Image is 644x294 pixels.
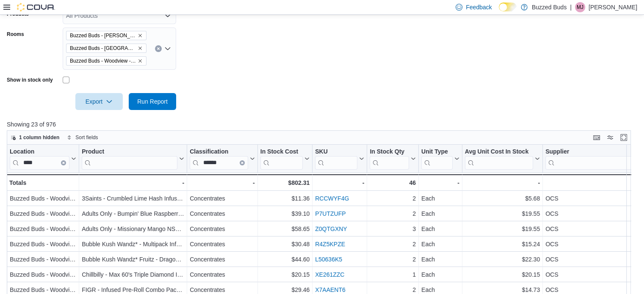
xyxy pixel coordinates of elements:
[137,97,168,106] span: Run Report
[82,254,184,264] div: Bubble Kush Wandz* Fruitz - Dragonfruit Hibiscus Infused Pre-Roll - Hybrid - 5x0.5g
[465,178,540,188] div: -
[465,193,540,203] div: $5.68
[190,193,255,203] div: Concentrates
[82,209,184,219] div: Adults Only - Bumpin' Blue Raspberry Nsfw Diamond Coated Infused Pre-roll - Sativa - 3x0.5g
[10,148,69,156] div: Location
[82,224,184,234] div: Adults Only - Missionary Mango NSFW Diamond Coated Infused Pre-Roll - Indica - 3x0.5g
[7,31,24,38] label: Rooms
[421,193,459,203] div: Each
[315,271,344,278] a: XE261ZZC
[370,148,416,169] button: In Stock Qty
[465,148,533,156] div: Avg Unit Cost In Stock
[190,148,248,169] div: Classification
[589,2,637,12] p: [PERSON_NAME]
[315,241,345,247] a: R4Z5KPZE
[315,148,364,169] button: SKU
[370,224,416,234] div: 3
[260,148,303,169] div: In Stock Cost
[164,12,171,19] button: Open list of options
[370,239,416,249] div: 2
[315,210,345,217] a: P7UTZUFP
[66,44,146,53] span: Buzzed Buds - Uxbridge - Sales
[421,209,459,219] div: Each
[619,132,629,143] button: Enter fullscreen
[315,195,349,202] a: RCCWYF4G
[315,256,342,263] a: L50636K5
[10,269,76,280] div: Buzzed Buds - Woodview
[575,2,585,12] div: Maggie Jerstad
[370,193,416,203] div: 2
[155,45,162,52] button: Clear input
[70,44,136,52] span: Buzzed Buds - [GEOGRAPHIC_DATA] - Sales
[75,134,98,141] span: Sort fields
[164,45,171,52] button: Open list of options
[421,148,453,156] div: Unit Type
[260,254,310,264] div: $44.60
[499,3,517,11] input: Dark Mode
[138,33,143,38] button: Remove Buzzed Buds - Pickering - Sales from selection in this group
[260,224,310,234] div: $58.65
[82,193,184,203] div: 3Saints - Crumbled Lime Hash Infused Pre-roll (solventless) - Sativa - 1x0.6g
[532,2,567,12] p: Buzzed Buds
[82,239,184,249] div: Bubble Kush Wandz* - Multipack Infused Pre-Roll - Hybrid - 3x0.5g
[10,148,76,169] button: LocationClear input
[82,148,177,169] div: Product
[421,148,459,169] button: Unit Type
[82,148,184,169] button: Product
[421,254,459,264] div: Each
[315,148,357,156] div: SKU
[260,209,310,219] div: $39.10
[315,225,347,232] a: Z0QTGXNY
[70,31,136,40] span: Buzzed Buds - [PERSON_NAME] - Sales
[80,93,118,110] span: Export
[370,269,416,280] div: 1
[570,2,572,12] p: |
[260,239,310,249] div: $30.48
[466,3,492,11] span: Feedback
[577,2,583,12] span: MJ
[10,148,69,169] div: Location
[190,254,255,264] div: Concentrates
[190,269,255,280] div: Concentrates
[82,148,177,156] div: Product
[82,269,184,280] div: Chillbilly - Max 60's Triple Diamond Infused Pre-Roll - Blood Orange - Hybrid - 3x0.45g
[465,209,540,219] div: $19.55
[10,239,76,249] div: Buzzed Buds - Woodview
[10,254,76,264] div: Buzzed Buds - Woodview
[465,224,540,234] div: $19.55
[421,269,459,280] div: Each
[10,209,76,219] div: Buzzed Buds - Woodview
[190,239,255,249] div: Concentrates
[260,193,310,203] div: $11.36
[82,178,184,188] div: -
[370,148,409,169] div: In Stock Qty
[138,46,143,51] button: Remove Buzzed Buds - Uxbridge - Sales from selection in this group
[17,3,55,11] img: Cova
[19,134,59,141] span: 1 column hidden
[138,58,143,63] button: Remove Buzzed Buds - Woodview - Sales from selection in this group
[260,269,310,280] div: $20.15
[190,178,255,188] div: -
[465,239,540,249] div: $15.24
[190,148,255,169] button: ClassificationClear input
[370,209,416,219] div: 2
[190,148,248,156] div: Classification
[61,160,66,165] button: Clear input
[64,132,101,143] button: Sort fields
[370,148,409,156] div: In Stock Qty
[465,148,533,169] div: Avg Unit Cost In Stock
[315,148,357,169] div: SKU URL
[591,132,602,143] button: Keyboard shortcuts
[605,132,615,143] button: Display options
[70,57,136,65] span: Buzzed Buds - Woodview - Sales
[66,56,146,66] span: Buzzed Buds - Woodview - Sales
[421,224,459,234] div: Each
[465,148,540,169] button: Avg Unit Cost In Stock
[240,160,245,165] button: Clear input
[421,239,459,249] div: Each
[260,148,303,156] div: In Stock Cost
[315,286,345,293] a: X7AAENT6
[370,178,416,188] div: 46
[370,254,416,264] div: 2
[190,224,255,234] div: Concentrates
